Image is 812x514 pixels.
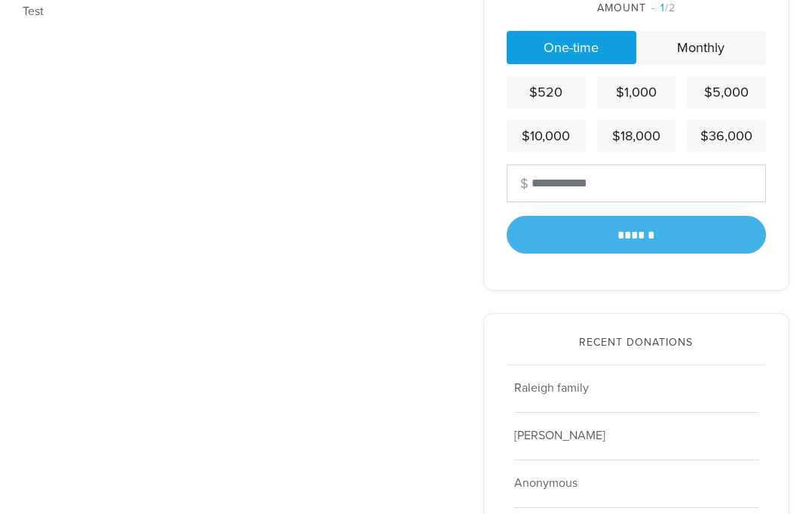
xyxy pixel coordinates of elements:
[507,120,586,152] a: $10,000
[514,380,589,396] span: Raleigh family
[603,126,670,146] div: $18,000
[514,476,578,491] span: Anonymous
[651,2,676,14] span: /2
[513,126,580,146] div: $10,000
[513,82,580,103] div: $520
[507,31,636,64] a: One-time
[693,126,760,146] div: $36,000
[23,4,44,19] span: Test
[603,82,670,103] div: $1,000
[514,428,605,443] span: [PERSON_NAME]
[597,76,676,109] a: $1,000
[693,82,760,103] div: $5,000
[507,76,586,109] a: $520
[507,337,766,349] h2: Recent Donations
[687,120,766,152] a: $36,000
[636,31,766,64] a: Monthly
[660,2,665,14] span: 1
[597,120,676,152] a: $18,000
[687,76,766,109] a: $5,000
